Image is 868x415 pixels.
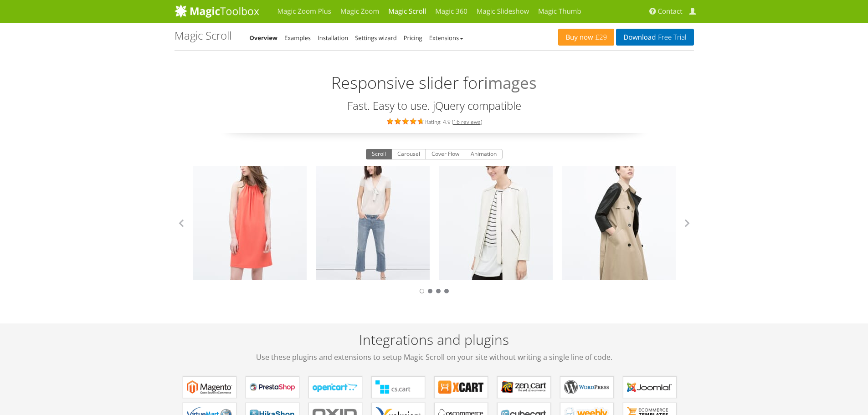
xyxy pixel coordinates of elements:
[484,71,537,95] span: images
[175,4,259,18] img: MagicToolbox.com - Image tools for your website
[187,380,232,394] b: Magic Scroll for Magento
[250,34,278,42] a: Overview
[658,7,683,16] span: Contact
[616,29,693,46] a: DownloadFree Trial
[426,149,465,160] button: Cover Flow
[250,380,295,394] b: Magic Scroll for PrestaShop
[318,34,348,42] a: Installation
[175,116,694,126] div: Rating: 4.9 ( )
[593,34,607,41] span: £29
[175,30,231,41] h1: Magic Scroll
[623,376,677,398] a: Magic Scroll for Joomla
[246,376,299,398] a: Magic Scroll for PrestaShop
[627,380,673,394] b: Magic Scroll for Joomla
[453,118,481,126] a: 16 reviews
[438,380,484,394] b: Magic Scroll for X-Cart
[375,380,421,394] b: Magic Scroll for CS-Cart
[501,380,547,394] b: Magic Scroll for Zen Cart
[355,34,397,42] a: Settings wizard
[183,376,236,398] a: Magic Scroll for Magento
[560,376,614,398] a: Magic Scroll for WordPress
[465,149,503,160] button: Animation
[371,376,425,398] a: Magic Scroll for CS-Cart
[391,149,426,160] button: Carousel
[558,29,614,46] a: Buy now£29
[308,376,362,398] a: Magic Scroll for OpenCart
[366,149,392,160] button: Scroll
[497,376,551,398] a: Magic Scroll for Zen Cart
[175,62,694,95] h2: Responsive slider for
[175,352,694,363] span: Use these plugins and extensions to setup Magic Scroll on your site without writing a single line...
[434,376,488,398] a: Magic Scroll for X-Cart
[313,380,358,394] b: Magic Scroll for OpenCart
[564,380,610,394] b: Magic Scroll for WordPress
[175,332,694,363] h2: Integrations and plugins
[284,34,311,42] a: Examples
[656,34,686,41] span: Free Trial
[429,34,463,42] a: Extensions
[175,100,694,112] h3: Fast. Easy to use. jQuery compatible
[404,34,422,42] a: Pricing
